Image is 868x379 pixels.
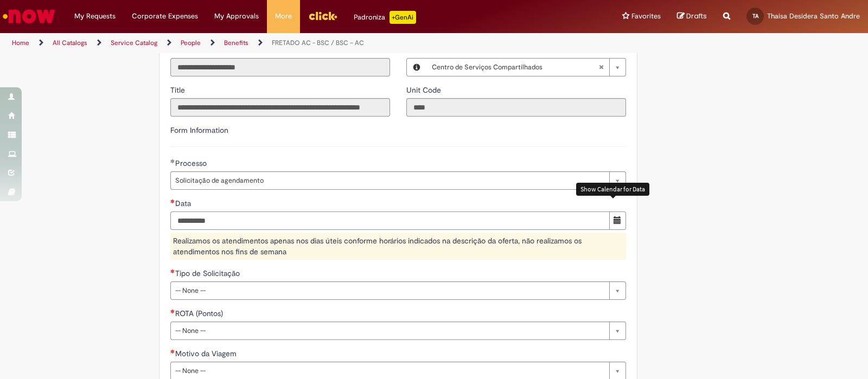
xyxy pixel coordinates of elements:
[132,11,198,22] span: Corporate Expenses
[175,198,193,208] span: Data
[175,268,242,278] span: Tipo de Solicitação
[609,211,626,230] button: Show Calendar for Data
[170,199,175,203] span: Required
[631,11,661,22] span: Favorites
[170,309,175,313] span: Required
[308,8,337,24] img: click_logo_yellow_360x200.png
[686,11,707,21] span: Drafts
[432,59,598,76] span: Centro de Serviços Compartilhados
[406,98,626,117] input: Unit Code
[175,282,604,299] span: -- None --
[170,85,187,95] span: Read only - Title
[175,158,209,168] span: Processo
[175,322,604,339] span: -- None --
[53,38,87,47] a: All Catalogs
[752,12,758,20] span: TA
[175,349,239,358] span: Motivo da Viagem
[1,5,57,27] img: ServiceNow
[406,85,443,95] span: Read only - Unit Code
[224,38,248,47] a: Benefits
[214,11,259,22] span: My Approvals
[181,38,201,47] a: People
[767,11,860,21] span: Thaisa Desidera Santo Andre
[8,33,571,53] ul: Page breadcrumbs
[390,11,416,24] p: +GenAi
[170,125,228,135] label: Form Information
[175,309,225,318] span: ROTA (Pontos)
[170,211,610,230] input: Data
[74,11,116,22] span: My Requests
[170,85,187,95] label: Read only - Title
[407,59,426,76] button: Location, Preview this record Centro de Serviços Compartilhados
[175,172,604,189] span: Solicitação de agendamento
[170,98,390,117] input: Title
[593,59,609,76] abbr: Clear field Location
[677,11,707,22] a: Drafts
[272,38,364,47] a: FRETADO AC - BSC / BSC – AC
[170,269,175,273] span: Required
[576,183,649,195] div: Show Calendar for Data
[170,233,626,260] div: Realizamos os atendimentos apenas nos dias úteis conforme horários indicados na descrição da ofer...
[170,159,175,163] span: Required Filled
[170,349,175,354] span: Required
[275,11,292,22] span: More
[12,38,29,47] a: Home
[170,58,390,76] input: Email
[426,59,626,76] a: Centro de Serviços CompartilhadosClear field Location
[111,38,157,47] a: Service Catalog
[354,11,416,24] div: Padroniza
[406,85,443,95] label: Read only - Unit Code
